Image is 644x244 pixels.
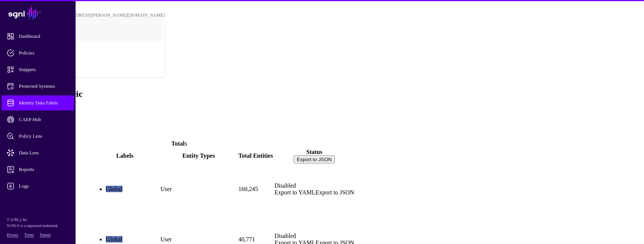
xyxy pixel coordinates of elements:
a: Policy Lens [2,129,74,144]
a: Export to YAML [274,189,316,196]
a: Reports [2,162,74,177]
p: SGNL® is a registered trademark [7,223,69,229]
div: Total Entities [238,152,273,159]
a: Data Lens [2,145,74,160]
a: Policies [2,45,74,61]
a: Protected Systems [2,79,74,94]
h2: Identity Data Fabric [3,89,641,99]
span: Disabled [274,182,296,189]
p: © [URL], Inc [7,217,69,223]
small: 5 [184,141,187,147]
span: Global [106,186,122,192]
span: Policy Lens [7,132,81,140]
span: CAEP Hub [7,116,81,123]
button: Export to JSON [294,155,335,163]
div: Labels [91,152,159,159]
span: Data Lens [7,149,81,157]
span: Reports [7,166,81,173]
a: Snippets [2,62,74,77]
a: Admin [2,195,74,210]
a: Logs [2,179,74,194]
span: Logs [7,182,81,190]
span: Policies [7,49,81,57]
span: Snippets [7,66,81,73]
span: Dashboard [7,33,81,40]
a: Export to JSON [316,189,354,196]
span: Identity Data Fabric [7,99,81,107]
td: User [160,165,237,214]
div: Status [274,149,354,155]
div: Log out [15,66,164,71]
td: 160,245 [238,165,273,214]
div: [PERSON_NAME][EMAIL_ADDRESS][PERSON_NAME][DOMAIN_NAME] [15,12,165,18]
a: SGNL [5,5,71,21]
a: Identity Data Fabric [2,95,74,110]
strong: Total [171,140,184,147]
a: Terms [25,233,34,237]
span: Disabled [274,233,296,239]
a: CAEP Hub [2,112,74,127]
a: Patents [40,233,51,237]
a: Dashboard [2,29,74,44]
span: Protected Systems [7,82,81,90]
span: Global [106,236,122,242]
span: Entity Types [183,152,215,159]
a: POC [15,39,164,64]
a: Privacy [7,233,19,237]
